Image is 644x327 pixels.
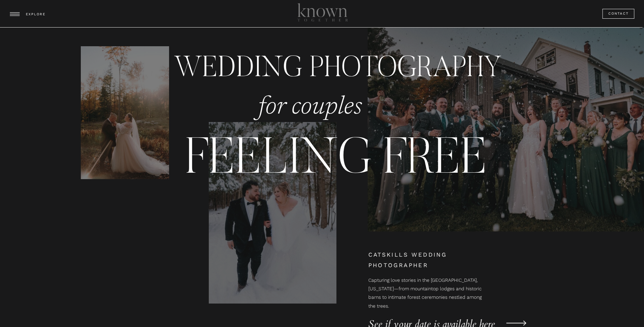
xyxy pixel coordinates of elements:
[608,11,629,17] a: Contact
[174,49,509,86] h2: WEDDING PHOTOGRAPHY
[258,92,364,126] h2: for couples
[368,276,489,295] h2: Capturing love stories in the [GEOGRAPHIC_DATA], [US_STATE]—from mountaintop lodges and historic ...
[368,315,510,325] a: See if your date is available here
[368,249,499,270] h1: Catskills Wedding Photographer
[146,126,527,174] h3: FEELING FREE
[26,11,47,18] h3: EXPLORE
